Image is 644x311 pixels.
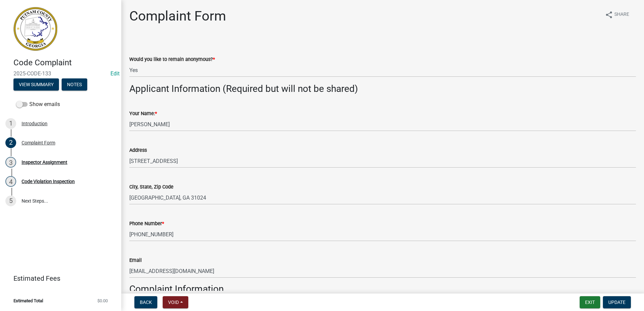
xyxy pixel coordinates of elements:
[129,283,636,295] h3: Complaint Information
[22,179,75,184] div: Code Violation Inspection
[13,70,108,77] span: 2025-CODE-133
[13,82,59,88] wm-modal-confirm: Summary
[5,118,16,129] div: 1
[603,296,631,308] button: Update
[13,78,59,91] button: View Summary
[13,58,116,68] h4: Code Complaint
[129,83,636,95] h3: Applicant Information (Required but will not be shared)
[97,299,108,303] span: $0.00
[129,57,215,62] label: Would you like to remain anonymous?
[5,196,16,206] div: 5
[608,300,625,305] span: Update
[22,121,47,126] div: Introduction
[16,100,60,108] label: Show emails
[134,296,157,308] button: Back
[168,300,179,305] span: Void
[5,137,16,148] div: 2
[129,148,147,153] label: Address
[13,7,57,51] img: Putnam County, Georgia
[62,82,87,88] wm-modal-confirm: Notes
[110,70,120,77] wm-modal-confirm: Edit Application Number
[5,157,16,168] div: 3
[129,221,164,226] label: Phone Number
[600,8,635,21] button: shareShare
[163,296,188,308] button: Void
[62,78,87,91] button: Notes
[129,111,157,116] label: Your Name:
[129,185,173,189] label: City, State, Zip Code
[22,140,55,145] div: Complaint Form
[614,11,629,19] span: Share
[5,176,16,187] div: 4
[140,300,152,305] span: Back
[110,70,120,77] a: Edit
[129,8,226,24] h1: Complaint Form
[5,272,110,285] a: Estimated Fees
[605,11,613,19] i: share
[22,160,67,165] div: Inspector Assignment
[580,296,600,308] button: Exit
[129,258,142,263] label: Email
[13,299,43,303] span: Estimated Total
